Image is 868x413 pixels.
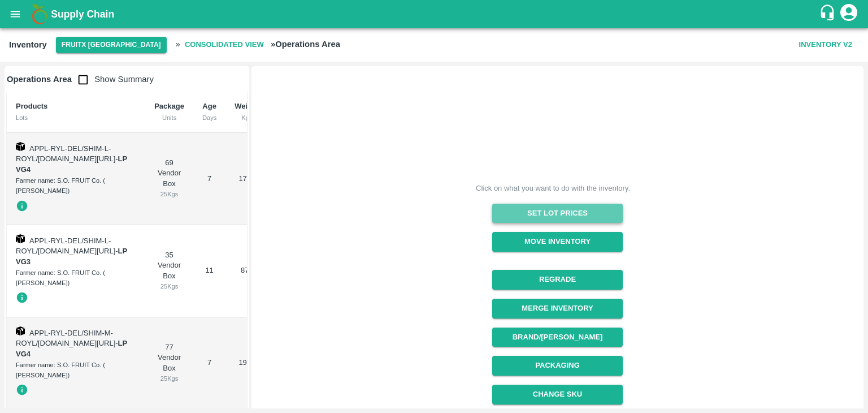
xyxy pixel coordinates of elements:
div: 77 Vendor Box [154,342,184,384]
div: customer-support [819,4,839,24]
div: account of current user [839,2,859,26]
div: 25 Kgs [154,373,184,384]
div: Kgs [235,113,259,123]
button: Regrade [492,270,623,290]
span: Consolidated View [180,35,268,55]
b: Products [16,102,47,110]
div: Days [202,113,216,123]
h2: » [176,35,340,55]
span: - [16,339,127,358]
img: box [16,326,25,335]
button: Set Lot Prices [492,204,623,223]
b: Package [154,102,184,110]
div: 25 Kgs [154,189,184,199]
div: 35 Vendor Box [154,250,184,292]
span: 875 [241,266,253,274]
img: box [16,142,25,151]
a: Supply Chain [51,6,819,22]
b: Inventory [9,40,47,49]
span: 1725 [238,174,255,183]
div: Farmer name: S.O. FRUIT Co. ( [PERSON_NAME]) [16,268,136,289]
b: Supply Chain [51,8,114,20]
span: Show Summary [72,75,154,84]
img: box [16,234,25,243]
div: Lots [16,113,136,123]
button: Brand/[PERSON_NAME] [492,328,623,347]
strong: LP VG3 [16,247,127,266]
button: Select DC [56,37,167,53]
span: - [16,247,127,266]
td: 11 [193,225,225,317]
button: Packaging [492,356,623,376]
b: Consolidated View [185,38,264,51]
button: Change SKU [492,385,623,405]
button: Merge Inventory [492,299,623,319]
td: 7 [193,317,225,410]
span: APPL-RYL-DEL/SHIM-L-ROYL/[DOMAIN_NAME][URL] [16,236,115,256]
span: APPL-RYL-DEL/SHIM-L-ROYL/[DOMAIN_NAME][URL] [16,144,115,164]
strong: LP VG4 [16,154,127,174]
b: Operations Area [7,75,72,84]
td: 7 [193,133,225,225]
img: logo [28,3,51,25]
strong: LP VG4 [16,339,127,358]
span: - [16,154,127,174]
div: 25 Kgs [154,281,184,291]
b: Age [202,102,216,110]
div: Click on what you want to do with the inventory. [476,183,630,194]
span: APPL-RYL-DEL/SHIM-M-ROYL/[DOMAIN_NAME][URL] [16,329,115,348]
div: Units [154,113,184,123]
b: Weight [235,102,259,110]
b: » Operations Area [271,40,340,49]
button: open drawer [2,1,28,27]
div: Farmer name: S.O. FRUIT Co. ( [PERSON_NAME]) [16,360,136,381]
button: Inventory V2 [795,35,857,55]
div: Farmer name: S.O. FRUIT Co. ( [PERSON_NAME]) [16,175,136,196]
span: 1925 [238,358,255,367]
button: Move Inventory [492,232,623,252]
div: 69 Vendor Box [154,158,184,200]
